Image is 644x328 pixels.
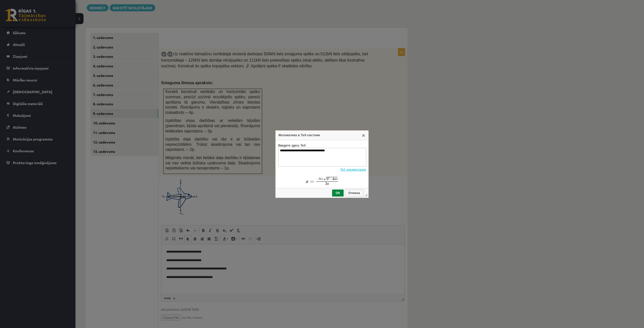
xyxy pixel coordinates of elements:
span: ОК [333,191,343,195]
span: 2 [22,1,24,3]
span: Отмена [345,191,363,195]
span: ± [15,1,18,4]
span: b [21,1,22,4]
a: Закрыть [361,133,366,137]
span: a [28,2,30,4]
span: √ [18,1,21,4]
span: b [14,1,15,4]
span: = [5,5,9,7]
div: Перетащите для изменения размера [365,194,367,196]
span: 2 [20,6,21,9]
a: Отмена [345,190,364,197]
span: − [24,2,27,4]
span: a [21,7,23,9]
a: TeX документация [340,168,366,171]
div: Математика в TeX-системе [275,130,369,140]
label: Введите здесь TeX [278,144,306,147]
body: Визуальный текстовый редактор, wiswyg-editor-user-answer-47433985906420 [5,5,238,44]
a: ОК [332,190,343,197]
span: − [11,2,14,4]
span: c [30,2,32,4]
span: 4 [27,1,28,4]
